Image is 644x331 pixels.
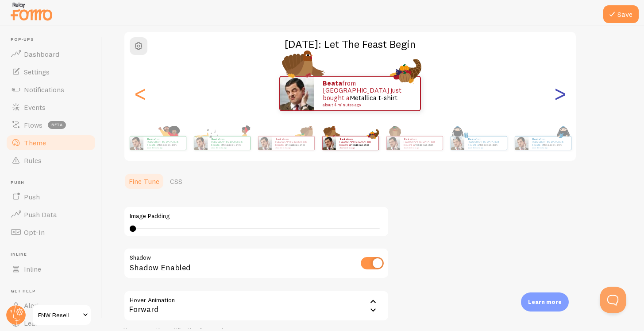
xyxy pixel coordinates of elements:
[24,156,42,165] span: Rules
[339,147,374,148] small: about 4 minutes ago
[194,136,207,150] img: Fomo
[528,298,562,306] p: Learn more
[130,136,143,150] img: Fomo
[24,103,46,112] span: Events
[600,287,626,313] iframe: Help Scout Beacon - Open
[24,210,57,219] span: Push Data
[11,180,96,186] span: Push
[468,137,476,141] strong: Beata
[32,304,92,326] a: FNW Resell
[275,137,311,148] p: from [GEOGRAPHIC_DATA] just bought a
[275,147,310,148] small: about 4 minutes ago
[323,103,409,107] small: about 4 minutes ago
[5,206,96,223] a: Push Data
[323,80,411,107] p: from [GEOGRAPHIC_DATA] just bought a
[386,136,400,150] img: Fomo
[211,137,219,141] strong: Beata
[286,143,305,147] a: Metallica t-shirt
[5,188,96,206] a: Push
[468,137,503,148] p: from [GEOGRAPHIC_DATA] just bought a
[404,147,438,148] small: about 4 minutes ago
[280,77,314,110] img: Fomo
[532,137,567,148] p: from [GEOGRAPHIC_DATA] just bought a
[130,212,383,220] label: Image Padding
[24,50,59,58] span: Dashboard
[350,93,397,102] a: Metallica t-shirt
[11,288,96,294] span: Get Help
[404,137,439,148] p: from [GEOGRAPHIC_DATA] just bought a
[11,252,96,257] span: Inline
[147,147,181,148] small: about 4 minutes ago
[404,137,412,141] strong: Beata
[350,143,369,147] a: Metallica t-shirt
[478,143,497,147] a: Metallica t-shirt
[123,290,389,321] div: Forward
[275,137,283,141] strong: Beata
[521,292,569,312] div: Learn more
[147,137,182,148] p: from [GEOGRAPHIC_DATA] just bought a
[123,248,389,280] div: Shadow Enabled
[147,137,155,141] strong: Beata
[222,143,241,147] a: Metallica t-shirt
[135,62,146,125] div: Previous slide
[24,301,43,310] span: Alerts
[211,137,247,148] p: from [GEOGRAPHIC_DATA] just bought a
[5,116,96,134] a: Flows beta
[24,121,42,129] span: Flows
[165,172,188,190] a: CSS
[5,63,96,81] a: Settings
[24,138,46,147] span: Theme
[24,228,45,237] span: Opt-In
[211,147,246,148] small: about 4 minutes ago
[532,147,567,148] small: about 4 minutes ago
[339,137,347,141] strong: Beata
[38,310,80,320] span: FNW Resell
[5,98,96,116] a: Events
[24,85,64,94] span: Notifications
[414,143,433,147] a: Metallica t-shirt
[322,136,335,150] img: Fomo
[11,37,96,43] span: Pop-ups
[5,152,96,169] a: Rules
[339,137,375,148] p: from [GEOGRAPHIC_DATA] just bought a
[5,134,96,152] a: Theme
[468,147,502,148] small: about 4 minutes ago
[5,296,96,314] a: Alerts
[515,136,528,150] img: Fomo
[24,265,41,273] span: Inline
[532,137,540,141] strong: Beata
[5,81,96,98] a: Notifications
[451,136,464,150] img: Fomo
[48,121,66,129] span: beta
[24,67,50,76] span: Settings
[5,45,96,63] a: Dashboard
[543,143,562,147] a: Metallica t-shirt
[323,79,342,87] strong: Beata
[124,37,576,51] h2: [DATE]: Let The Feast Begin
[5,223,96,241] a: Opt-In
[258,136,271,150] img: Fomo
[5,260,96,278] a: Inline
[24,192,40,201] span: Push
[158,143,177,147] a: Metallica t-shirt
[555,62,565,125] div: Next slide
[123,172,165,190] a: Fine Tune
